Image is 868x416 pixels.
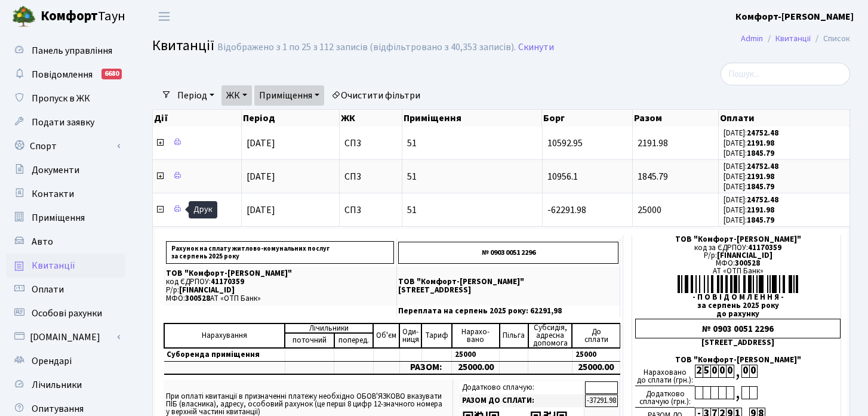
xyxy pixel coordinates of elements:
[344,138,398,148] span: СП3
[635,356,841,364] div: ТОВ "Комфорт-[PERSON_NAME]"
[635,267,841,275] div: АТ «ОТП Банк»
[734,386,741,400] div: ,
[166,286,394,294] p: Р/р:
[6,39,125,63] a: Панель управління
[6,87,125,110] a: Пропуск в ЖК
[635,252,841,260] div: Р/р:
[164,323,285,348] td: Нарахування
[735,258,760,269] span: 300528
[747,171,774,182] b: 2191.98
[724,181,774,192] small: [DATE]:
[32,283,64,296] span: Оплати
[32,378,82,392] span: Лічильники
[421,323,451,348] td: Тариф
[152,35,214,56] span: Квитанції
[285,323,373,333] td: Лічильники
[635,319,841,338] div: № 0903 0051 2296
[32,68,93,81] span: Повідомлення
[407,138,537,148] span: 51
[724,161,778,172] small: [DATE]:
[334,333,373,348] td: поперед.
[460,395,584,407] td: РАЗОМ ДО СПЛАТИ:
[635,294,841,301] div: - П О В І Д О М Л Е Н Н Я -
[735,10,854,24] a: Комфорт-[PERSON_NAME]
[32,116,94,129] span: Подати заявку
[6,349,125,373] a: Орендарі
[32,92,90,105] span: Пропуск в ЖК
[6,158,125,182] a: Документи
[32,211,85,224] span: Приміщення
[635,244,841,252] div: код за ЄДРПОУ:
[32,307,102,320] span: Особові рахунки
[748,242,781,253] span: 41170359
[6,254,125,278] a: Квитанції
[724,205,774,215] small: [DATE]:
[407,205,537,215] span: 51
[398,278,618,286] p: ТОВ "Комфорт-[PERSON_NAME]"
[547,170,578,183] span: 10956.1
[149,7,179,26] button: Переключити навігацію
[185,293,210,304] span: 300528
[340,110,403,127] th: ЖК
[452,362,500,374] td: 25000.00
[717,250,772,261] span: [FINANCIAL_ID]
[749,365,757,378] div: 0
[344,172,398,181] span: СП3
[547,204,586,217] span: -62291.98
[747,215,774,226] b: 1845.79
[6,373,125,397] a: Лічильники
[254,85,324,106] a: Приміщення
[547,137,583,150] span: 10592.95
[399,323,421,348] td: Оди- ниця
[285,333,334,348] td: поточний
[242,110,340,127] th: Період
[166,241,394,264] p: Рахунок на сплату житлово-комунальних послуг за серпень 2025 року
[221,85,252,106] a: ЖК
[6,63,125,87] a: Повідомлення6680
[585,395,618,407] td: -37291.98
[724,171,774,182] small: [DATE]:
[638,204,661,217] span: 25000
[32,355,72,368] span: Орендарі
[6,182,125,206] a: Контакти
[179,285,235,295] span: [FINANCIAL_ID]
[344,205,398,215] span: СП3
[166,278,394,286] p: код ЄДРПОУ:
[398,286,618,294] p: [STREET_ADDRESS]
[173,85,219,106] a: Період
[327,85,425,106] a: Очистити фільтри
[747,181,774,192] b: 1845.79
[153,110,242,127] th: Дії
[747,195,778,205] b: 24752.48
[719,110,850,127] th: Оплати
[811,32,850,45] li: Список
[164,348,285,362] td: Суборенда приміщення
[217,42,516,53] div: Відображено з 1 по 25 з 112 записів (відфільтровано з 40,353 записів).
[460,381,584,394] td: Додатково сплачую:
[518,42,554,53] a: Скинути
[402,110,542,127] th: Приміщення
[635,339,841,347] div: [STREET_ADDRESS]
[6,110,125,134] a: Подати заявку
[747,205,774,215] b: 2191.98
[710,365,718,378] div: 0
[572,362,620,374] td: 25000.00
[633,110,719,127] th: Разом
[724,215,774,226] small: [DATE]:
[724,128,778,138] small: [DATE]:
[247,137,275,150] span: [DATE]
[734,365,741,378] div: ,
[635,310,841,318] div: до рахунку
[747,148,774,159] b: 1845.79
[6,278,125,301] a: Оплати
[635,236,841,244] div: ТОВ "Комфорт-[PERSON_NAME]"
[452,348,500,362] td: 25000
[373,323,399,348] td: Об'єм
[695,365,703,378] div: 2
[572,348,620,362] td: 25000
[398,242,618,264] p: № 0903 0051 2296
[32,402,84,415] span: Опитування
[528,323,572,348] td: Субсидія, адресна допомога
[638,137,668,150] span: 2191.98
[247,204,275,217] span: [DATE]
